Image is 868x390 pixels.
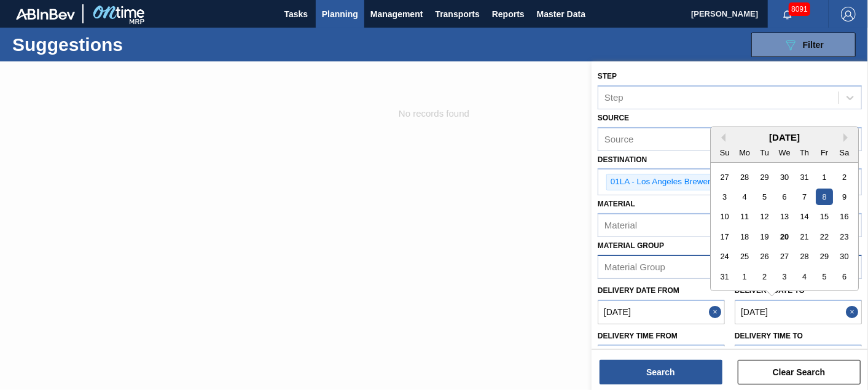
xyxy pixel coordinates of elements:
[756,208,773,225] div: Choose Tuesday, August 12th, 2025
[776,248,792,265] div: Choose Wednesday, August 27th, 2025
[735,286,805,295] label: Delivery Date to
[737,248,753,265] div: Choose Monday, August 25th, 2025
[756,144,773,160] div: Tu
[776,228,792,245] div: Choose Wednesday, August 20th, 2025
[598,200,635,208] label: Material
[598,327,725,345] label: Delivery time from
[836,268,853,285] div: Choose Saturday, September 6th, 2025
[836,248,853,265] div: Choose Saturday, August 30th, 2025
[816,168,832,185] div: Choose Friday, August 1st, 2025
[370,7,423,21] span: Management
[598,300,725,324] input: mm/dd/yyyy
[796,208,813,225] div: Choose Thursday, August 14th, 2025
[836,189,853,205] div: Choose Saturday, August 9th, 2025
[283,7,310,21] span: Tasks
[737,189,753,205] div: Choose Monday, August 4th, 2025
[796,228,813,245] div: Choose Thursday, August 21st, 2025
[604,262,665,272] div: Material Group
[816,144,832,160] div: Fr
[776,208,792,225] div: Choose Wednesday, August 13th, 2025
[796,248,813,265] div: Choose Thursday, August 28th, 2025
[716,228,733,245] div: Choose Sunday, August 17th, 2025
[789,2,810,16] span: 8091
[846,300,862,324] button: Close
[12,37,230,52] h1: Suggestions
[604,92,624,103] div: Step
[711,132,858,142] div: [DATE]
[436,7,480,21] span: Transports
[816,208,832,225] div: Choose Friday, August 15th, 2025
[322,7,358,21] span: Planning
[604,134,634,144] div: Source
[796,168,813,185] div: Choose Thursday, July 31st, 2025
[796,268,813,285] div: Choose Thursday, September 4th, 2025
[735,300,862,324] input: mm/dd/yyyy
[756,228,773,245] div: Choose Tuesday, August 19th, 2025
[756,189,773,205] div: Choose Tuesday, August 5th, 2025
[607,174,717,190] div: 01LA - Los Angeles Brewery
[598,114,629,122] label: Source
[735,327,862,345] label: Delivery time to
[16,9,75,20] img: TNhmsLtSVTkK8tSr43FrP2fwEKptu5GPRR3wAAAABJRU5ErkJggg==
[768,6,807,23] button: Notifications
[716,189,733,205] div: Choose Sunday, August 3rd, 2025
[716,208,733,225] div: Choose Sunday, August 10th, 2025
[816,228,832,245] div: Choose Friday, August 22nd, 2025
[836,168,853,185] div: Choose Saturday, August 2nd, 2025
[816,189,832,205] div: Choose Friday, August 8th, 2025
[776,268,792,285] div: Choose Wednesday, September 3rd, 2025
[803,40,824,50] span: Filter
[816,268,832,285] div: Choose Friday, September 5th, 2025
[716,268,733,285] div: Choose Sunday, August 31st, 2025
[716,168,733,185] div: Choose Sunday, July 27th, 2025
[836,208,853,225] div: Choose Saturday, August 16th, 2025
[598,241,664,250] label: Material Group
[717,133,725,142] button: Previous Month
[843,133,852,142] button: Next Month
[492,7,525,21] span: Reports
[737,268,753,285] div: Choose Monday, September 1st, 2025
[537,7,585,21] span: Master Data
[598,286,679,295] label: Delivery Date from
[796,144,813,160] div: Th
[796,189,813,205] div: Choose Thursday, August 7th, 2025
[776,144,792,160] div: We
[737,144,753,160] div: Mo
[737,168,753,185] div: Choose Monday, July 28th, 2025
[756,168,773,185] div: Choose Tuesday, July 29th, 2025
[716,144,733,160] div: Su
[598,155,647,164] label: Destination
[756,268,773,285] div: Choose Tuesday, September 2nd, 2025
[709,300,725,324] button: Close
[737,228,753,245] div: Choose Monday, August 18th, 2025
[756,248,773,265] div: Choose Tuesday, August 26th, 2025
[841,7,856,21] img: Logout
[836,228,853,245] div: Choose Saturday, August 23rd, 2025
[776,168,792,185] div: Choose Wednesday, July 30th, 2025
[604,220,637,231] div: Material
[816,248,832,265] div: Choose Friday, August 29th, 2025
[776,189,792,205] div: Choose Wednesday, August 6th, 2025
[751,33,856,57] button: Filter
[716,248,733,265] div: Choose Sunday, August 24th, 2025
[737,208,753,225] div: Choose Monday, August 11th, 2025
[598,72,617,80] label: Step
[836,144,853,160] div: Sa
[714,167,854,287] div: month 2025-08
